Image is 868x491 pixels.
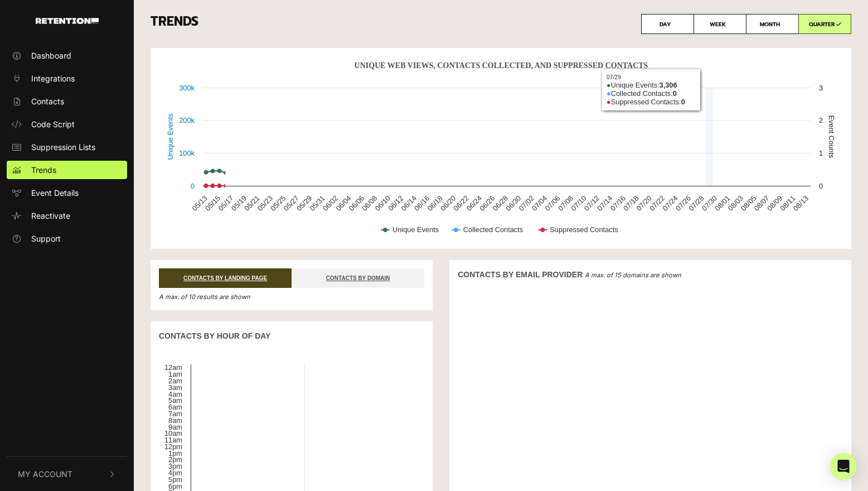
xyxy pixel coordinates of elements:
text: 1 [819,149,823,157]
h3: TRENDS [151,14,851,34]
text: 06/22 [452,194,470,213]
text: 07/18 [622,194,640,213]
text: 06/16 [413,194,431,213]
text: 0 [819,182,823,190]
text: 1am [168,370,182,378]
text: 1pm [168,449,182,458]
text: 06/26 [478,194,496,213]
em: A max. of 10 results are shown [159,293,250,301]
span: Event Details [31,187,79,199]
text: 9am [168,423,182,431]
text: 6am [168,403,182,411]
text: 07/06 [543,194,561,213]
text: 08/13 [792,194,810,213]
text: 05/23 [256,194,274,213]
text: Event Counts [827,115,836,158]
text: 0 [191,182,195,190]
text: 06/12 [386,194,405,213]
text: 07/28 [687,194,705,213]
text: 10am [164,429,182,437]
text: 08/11 [778,194,797,213]
text: 8am [168,416,182,425]
text: 07/20 [635,194,653,213]
a: CONTACTS BY DOMAIN [292,268,424,288]
text: 07/26 [674,194,692,213]
text: 07/22 [648,194,666,213]
text: 3 [819,84,823,92]
div: Open Intercom Messenger [830,453,857,480]
text: 3pm [168,462,182,470]
text: Unique Events [392,225,439,234]
em: A max. of 15 domains are shown [585,271,681,279]
text: 06/02 [321,194,340,213]
text: 07/08 [556,194,575,213]
text: 06/14 [400,194,418,213]
text: 2am [168,377,182,385]
svg: Unique Web Views, Contacts Collected, And Suppressed Contacts [159,56,843,246]
button: My Account [7,457,127,491]
span: Code Script [31,118,75,130]
text: 12am [164,363,182,372]
text: 5pm [168,475,182,484]
a: Suppression Lists [7,138,127,156]
label: MONTH [746,14,799,34]
text: 06/10 [374,194,392,213]
text: 05/21 [243,194,261,213]
text: 06/06 [347,194,366,213]
text: 06/18 [425,194,444,213]
a: CONTACTS BY LANDING PAGE [159,268,292,288]
text: Suppressed Contacts [550,225,618,234]
span: Support [31,233,61,244]
text: 2pm [168,455,182,464]
span: Contacts [31,95,64,107]
text: 07/10 [569,194,588,213]
text: 06/28 [491,194,510,213]
a: Dashboard [7,46,127,65]
text: 11am [164,436,182,444]
a: Event Details [7,184,127,202]
span: Integrations [31,73,75,84]
text: 08/05 [739,194,758,213]
text: 08/07 [753,194,771,213]
text: 05/31 [308,194,327,213]
text: 200k [179,116,195,124]
text: 07/30 [700,194,719,213]
text: 05/17 [216,194,235,213]
span: Dashboard [31,50,71,61]
span: Reactivate [31,210,70,222]
text: 4pm [168,469,182,477]
img: Retention.com [36,18,99,24]
text: 100k [179,149,195,157]
text: 06/08 [360,194,379,213]
text: 05/25 [269,194,287,213]
text: 06/04 [334,194,352,213]
text: 06/20 [439,194,457,213]
text: 07/14 [595,194,614,213]
text: 05/27 [282,194,300,213]
text: 7am [168,410,182,418]
strong: CONTACTS BY HOUR OF DAY [159,331,270,340]
text: 3am [168,383,182,392]
text: 12pm [164,442,182,451]
text: 07/24 [661,194,679,213]
span: My Account [18,468,72,480]
text: 05/19 [230,194,248,213]
text: 05/15 [203,194,222,213]
text: 5am [168,396,182,405]
text: 2 [819,116,823,124]
strong: CONTACTS BY EMAIL PROVIDER [458,270,583,279]
span: Trends [31,164,56,176]
text: 05/13 [191,194,209,213]
text: 06/30 [504,194,522,213]
text: 06/24 [465,194,483,213]
a: Support [7,229,127,248]
text: Unique Web Views, Contacts Collected, And Suppressed Contacts [355,61,648,70]
span: Suppression Lists [31,141,95,153]
text: Collected Contacts [463,225,523,234]
text: 08/01 [713,194,731,213]
a: Integrations [7,69,127,88]
a: Code Script [7,115,127,133]
text: 07/02 [517,194,536,213]
text: 300k [179,84,195,92]
a: Reactivate [7,206,127,225]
